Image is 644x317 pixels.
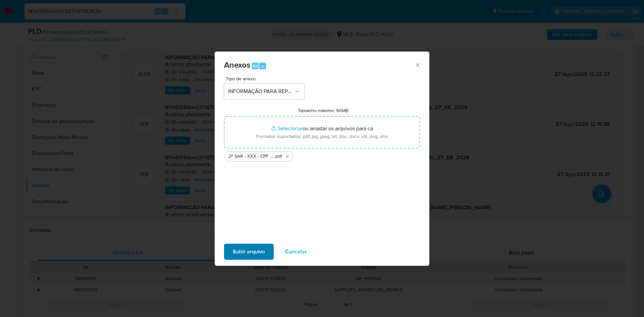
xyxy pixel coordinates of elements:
button: Subir arquivo [224,244,274,260]
button: Excluir 2º SAR - XXX - CPF 03081844169 - EDCARLOS DE SOUSA ROCHA.pdf [283,152,291,160]
button: Cancelar [276,244,316,260]
button: INFORMAÇÃO PARA REPORTE - COAF [224,83,305,99]
span: Tipo de anexo [226,76,306,81]
button: Fechar [414,62,420,68]
span: .pdf [274,153,282,160]
span: 2º SAR - XXX - CPF 03081844169 - [PERSON_NAME] [PERSON_NAME] [228,153,274,160]
span: Cancelar [285,244,307,259]
span: Alt [253,63,258,69]
ul: Arquivos selecionados [224,148,420,162]
span: Subir arquivo [233,244,265,259]
span: Anexos [224,59,250,71]
label: Tamanho máximo: 50MB [298,107,348,113]
span: a [261,63,264,69]
span: INFORMAÇÃO PARA REPORTE - COAF [228,88,294,95]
